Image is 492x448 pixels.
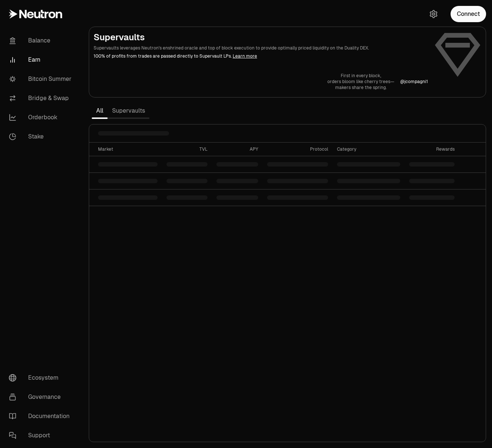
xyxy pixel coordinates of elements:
[327,85,394,90] p: makers share the spring.
[3,69,80,89] a: Bitcoin Summer
[108,103,149,118] a: Supervaults
[451,6,486,22] button: Connect
[400,79,428,85] a: @jcompagni1
[94,31,428,43] h2: Supervaults
[98,146,158,152] div: Market
[3,407,80,426] a: Documentation
[233,53,257,59] a: Learn more
[3,387,80,407] a: Governance
[3,50,80,69] a: Earn
[267,146,328,152] div: Protocol
[3,368,80,387] a: Ecosystem
[3,426,80,445] a: Support
[3,108,80,127] a: Orderbook
[327,73,394,79] p: First in every block,
[3,127,80,146] a: Stake
[327,79,394,85] p: orders bloom like cherry trees—
[94,45,428,51] p: Supervaults leverages Neutron's enshrined oracle and top of block execution to provide optimally ...
[337,146,400,152] div: Category
[92,103,108,118] a: All
[94,53,428,59] p: 100% of profits from trades are passed directly to Supervault LPs.
[400,79,428,85] p: @ jcompagni1
[327,73,394,90] a: First in every block,orders bloom like cherry trees—makers share the spring.
[3,31,80,50] a: Balance
[166,146,208,152] div: TVL
[216,146,258,152] div: APY
[409,146,455,152] div: Rewards
[3,89,80,108] a: Bridge & Swap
